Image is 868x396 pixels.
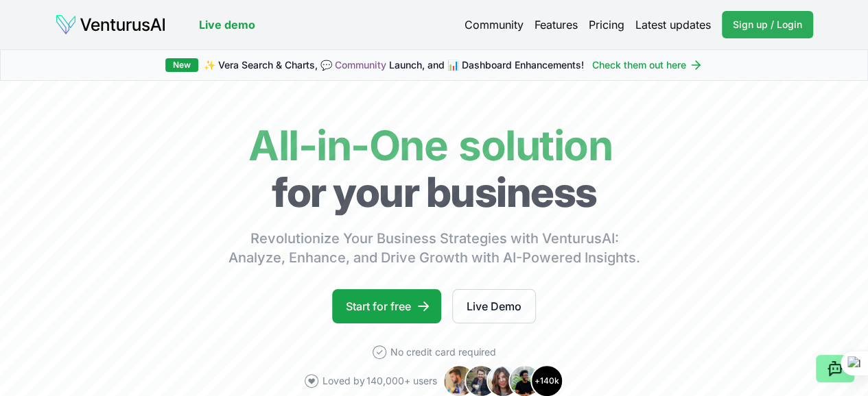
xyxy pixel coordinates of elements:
[465,16,524,33] a: Community
[204,58,584,72] span: ✨ Vera Search & Charts, 💬 Launch, and 📊 Dashboard Enhancements!
[733,18,802,32] span: Sign up / Login
[332,289,441,323] a: Start for free
[452,289,536,323] a: Live Demo
[55,14,166,36] img: logo
[199,16,255,33] a: Live demo
[722,11,813,38] a: Sign up / Login
[589,16,624,33] a: Pricing
[592,58,703,72] a: Check them out here
[635,16,711,33] a: Latest updates
[335,59,386,71] a: Community
[535,16,578,33] a: Features
[165,58,198,72] div: New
